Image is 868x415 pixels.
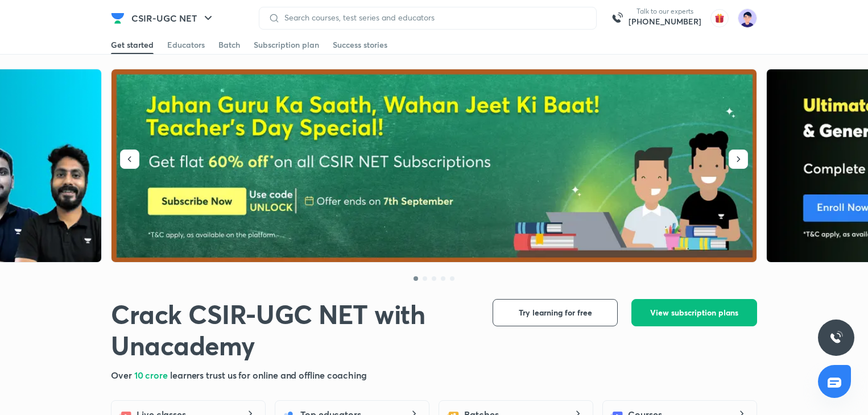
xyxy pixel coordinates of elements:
img: Company Logo [111,11,125,25]
img: avatar [710,9,729,27]
span: Try learning for free [519,307,592,318]
a: Batch [218,36,240,54]
p: Talk to our experts [629,7,701,16]
img: nidhi shreya [738,9,757,28]
div: Educators [167,39,205,51]
div: Subscription plan [254,39,319,51]
a: Subscription plan [254,36,319,54]
span: View subscription plans [650,307,738,318]
button: CSIR-UGC NET [125,7,222,30]
img: call-us [606,7,629,30]
span: Over [111,369,134,381]
div: Success stories [333,39,387,51]
button: Try learning for free [493,299,618,326]
a: Educators [167,36,205,54]
h1: Crack CSIR-UGC NET with Unacademy [111,299,474,362]
a: Success stories [333,36,387,54]
button: View subscription plans [631,299,757,326]
span: learners trust us for online and offline coaching [170,369,367,381]
img: ttu [829,331,843,345]
a: Get started [111,36,154,54]
span: 10 crore [134,369,170,381]
input: Search courses, test series and educators [280,13,587,22]
div: Get started [111,39,154,51]
a: [PHONE_NUMBER] [629,16,701,27]
div: Batch [218,39,240,51]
